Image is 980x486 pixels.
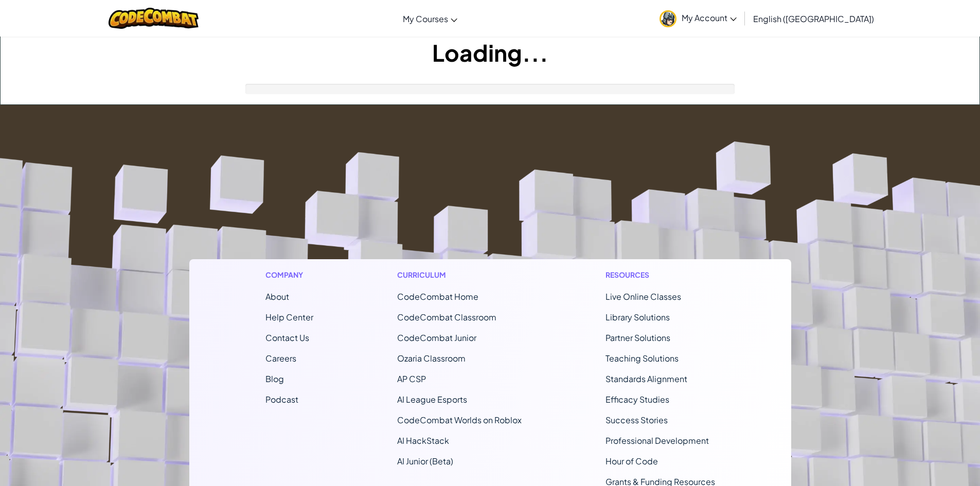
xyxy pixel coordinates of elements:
h1: Resources [605,269,715,280]
a: Podcast [265,394,298,405]
a: AI League Esports [397,394,467,405]
a: Ozaria Classroom [397,353,466,364]
a: Blog [265,373,284,384]
h1: Loading... [1,37,979,68]
a: Live Online Classes [605,291,681,302]
span: CodeCombat Home [397,291,478,302]
a: Library Solutions [605,312,670,322]
a: My Account [654,2,742,34]
span: Contact Us [265,332,309,343]
a: Partner Solutions [605,332,670,343]
img: avatar [660,10,676,27]
a: Hour of Code [605,456,658,466]
span: My Courses [403,13,448,24]
a: Careers [265,353,296,364]
a: CodeCombat Junior [397,332,476,343]
a: AI HackStack [397,435,449,446]
a: My Courses [398,5,462,32]
a: Help Center [265,312,313,322]
a: About [265,291,289,302]
h1: Company [265,269,313,280]
h1: Curriculum [397,269,522,280]
img: CodeCombat logo [109,8,199,29]
a: Professional Development [605,435,709,446]
a: AP CSP [397,373,426,384]
a: CodeCombat Classroom [397,312,496,322]
a: AI Junior (Beta) [397,456,453,466]
span: My Account [682,12,737,23]
a: English ([GEOGRAPHIC_DATA]) [748,5,879,32]
a: Standards Alignment [605,373,687,384]
span: English ([GEOGRAPHIC_DATA]) [753,13,874,24]
a: Teaching Solutions [605,353,679,364]
a: CodeCombat Worlds on Roblox [397,415,522,425]
a: Success Stories [605,415,668,425]
a: Efficacy Studies [605,394,669,405]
